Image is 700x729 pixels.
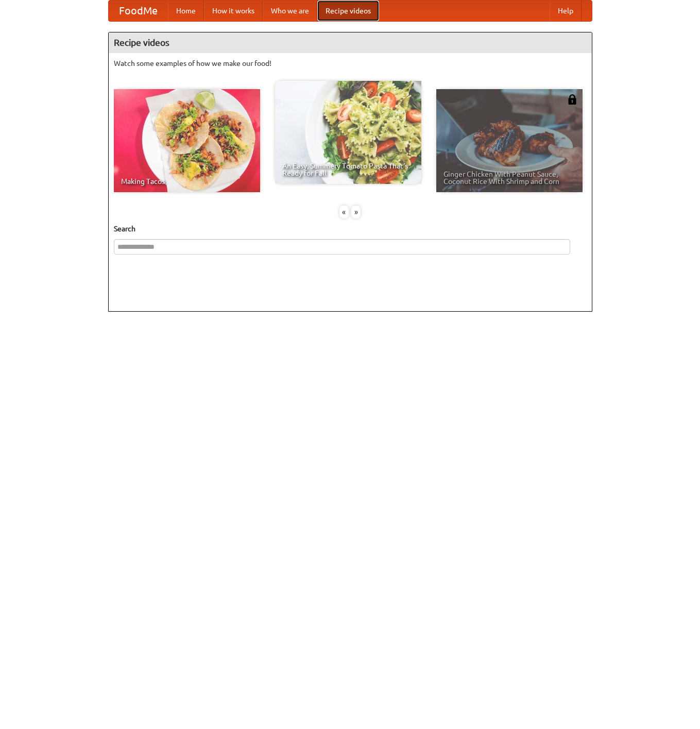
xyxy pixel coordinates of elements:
span: An Easy, Summery Tomato Pasta That's Ready for Fall [282,162,414,177]
a: An Easy, Summery Tomato Pasta That's Ready for Fall [275,81,421,184]
a: Recipe videos [317,1,379,21]
a: Help [550,1,582,21]
a: Home [168,1,204,21]
p: Watch some examples of how we make our food! [114,58,587,69]
a: How it works [204,1,263,21]
img: 483408.png [567,94,577,105]
div: « [339,206,349,218]
a: Who we are [263,1,317,21]
a: Making Tacos [114,89,260,192]
a: FoodMe [109,1,168,21]
h4: Recipe videos [109,32,592,53]
span: Making Tacos [121,178,253,185]
h5: Search [114,224,587,234]
div: » [351,206,361,218]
